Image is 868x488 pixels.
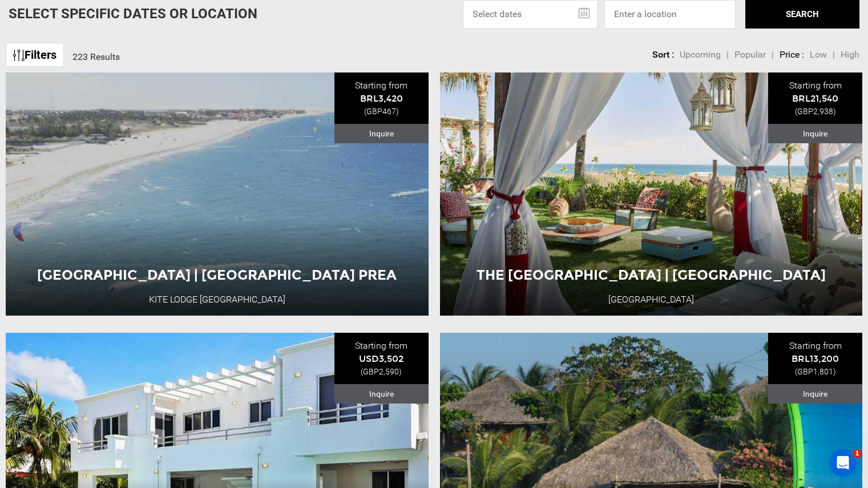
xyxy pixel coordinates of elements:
span: 223 Results [72,51,120,62]
a: Filters [6,43,64,67]
iframe: Intercom live chat [829,449,857,477]
p: Select Specific Dates Or Location [9,4,257,23]
li: | [833,49,835,62]
img: btn-icon.svg [13,50,25,61]
span: High [841,49,859,60]
span: Low [810,49,827,60]
span: 1 [853,449,862,458]
span: Popular [734,49,766,60]
li: Sort : [652,49,674,62]
li: | [726,49,729,62]
span: Upcoming [680,49,721,60]
li: Price : [780,49,804,62]
li: | [772,49,774,62]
